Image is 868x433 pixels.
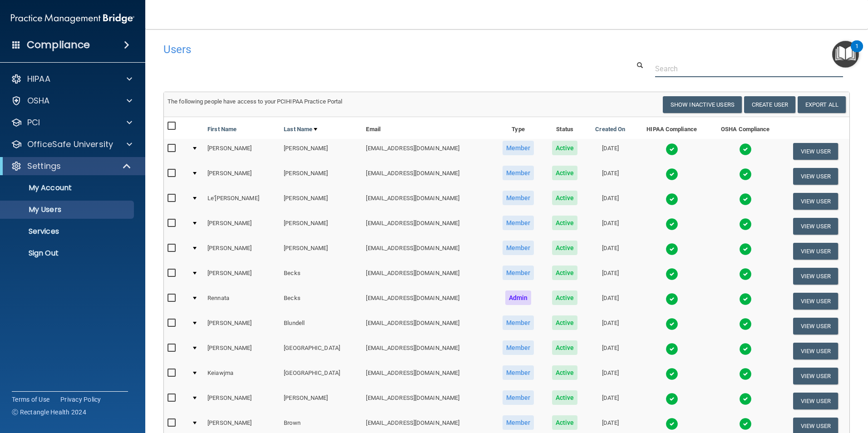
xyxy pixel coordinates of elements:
td: [EMAIL_ADDRESS][DOMAIN_NAME] [362,164,493,189]
img: tick.e7d51cea.svg [666,393,678,405]
button: View User [793,268,838,285]
td: [EMAIL_ADDRESS][DOMAIN_NAME] [362,314,493,339]
td: [DATE] [586,239,634,264]
img: tick.e7d51cea.svg [739,393,752,405]
th: HIPAA Compliance [635,117,709,139]
td: [GEOGRAPHIC_DATA] [280,339,362,364]
td: Le'[PERSON_NAME] [204,189,280,214]
span: Member [503,415,534,430]
img: tick.e7d51cea.svg [739,218,752,231]
img: tick.e7d51cea.svg [666,243,678,256]
td: [PERSON_NAME] [204,264,280,289]
span: Active [552,266,578,280]
img: tick.e7d51cea.svg [666,218,678,231]
td: [DATE] [586,214,634,239]
td: [EMAIL_ADDRESS][DOMAIN_NAME] [362,339,493,364]
p: My Account [6,183,130,192]
img: tick.e7d51cea.svg [666,193,678,206]
td: [EMAIL_ADDRESS][DOMAIN_NAME] [362,239,493,264]
span: Active [552,315,578,330]
td: [PERSON_NAME] [204,389,280,413]
td: [EMAIL_ADDRESS][DOMAIN_NAME] [362,189,493,214]
td: [PERSON_NAME] [204,314,280,339]
td: [EMAIL_ADDRESS][DOMAIN_NAME] [362,389,493,413]
span: Member [503,315,534,330]
a: OSHA [11,95,132,106]
span: Ⓒ Rectangle Health 2024 [12,408,86,417]
td: [PERSON_NAME] [280,239,362,264]
h4: Users [163,44,558,55]
span: Member [503,216,534,230]
span: Active [552,141,578,155]
img: tick.e7d51cea.svg [739,243,752,256]
td: [PERSON_NAME] [280,214,362,239]
td: [PERSON_NAME] [204,164,280,189]
a: Terms of Use [12,395,49,404]
td: Becks [280,264,362,289]
td: [DATE] [586,314,634,339]
td: Keiawjma [204,364,280,389]
td: [EMAIL_ADDRESS][DOMAIN_NAME] [362,364,493,389]
span: Active [552,241,578,255]
span: Admin [505,290,532,305]
p: OfficeSafe University [27,139,113,150]
td: [DATE] [586,139,634,164]
td: [PERSON_NAME] [280,139,362,164]
img: PMB logo [11,10,134,28]
span: The following people have access to your PCIHIPAA Practice Portal [168,98,343,105]
button: Show Inactive Users [663,96,742,113]
th: Email [362,117,493,139]
img: tick.e7d51cea.svg [666,318,678,330]
td: Becks [280,289,362,314]
img: tick.e7d51cea.svg [666,168,678,181]
input: Search [655,60,843,77]
button: View User [793,293,838,310]
img: tick.e7d51cea.svg [666,418,678,430]
td: [DATE] [586,289,634,314]
span: Member [503,166,534,180]
a: Export All [798,96,846,113]
p: PCI [27,117,40,128]
img: tick.e7d51cea.svg [739,193,752,206]
img: tick.e7d51cea.svg [739,268,752,280]
h4: Compliance [27,39,90,51]
a: Created On [595,124,625,135]
p: Services [6,227,130,236]
span: Member [503,241,534,255]
img: tick.e7d51cea.svg [666,143,678,156]
td: [DATE] [586,189,634,214]
button: View User [793,243,838,260]
img: tick.e7d51cea.svg [666,368,678,380]
td: [DATE] [586,364,634,389]
div: 1 [855,46,858,58]
button: View User [793,368,838,384]
td: [EMAIL_ADDRESS][DOMAIN_NAME] [362,289,493,314]
p: Settings [27,161,61,172]
img: tick.e7d51cea.svg [739,143,752,156]
a: HIPAA [11,74,132,84]
td: Rennata [204,289,280,314]
td: [PERSON_NAME] [204,214,280,239]
span: Member [503,266,534,280]
img: tick.e7d51cea.svg [739,418,752,430]
p: HIPAA [27,74,50,84]
p: OSHA [27,95,50,106]
span: Member [503,365,534,380]
span: Active [552,415,578,430]
td: [DATE] [586,389,634,413]
button: View User [793,193,838,210]
td: [EMAIL_ADDRESS][DOMAIN_NAME] [362,139,493,164]
button: View User [793,168,838,185]
span: Member [503,390,534,405]
button: View User [793,143,838,160]
td: [PERSON_NAME] [280,164,362,189]
span: Active [552,216,578,230]
td: [PERSON_NAME] [280,389,362,413]
span: Member [503,141,534,155]
span: Active [552,290,578,305]
a: First Name [207,124,237,135]
img: tick.e7d51cea.svg [739,168,752,181]
button: View User [793,218,838,235]
span: Member [503,191,534,205]
span: Active [552,166,578,180]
